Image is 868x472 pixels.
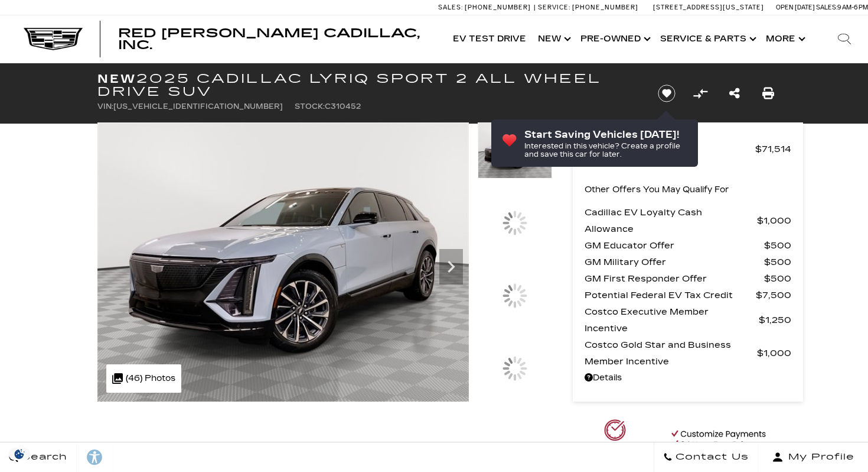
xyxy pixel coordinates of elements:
[97,72,136,86] strong: New
[762,85,774,102] a: Print this New 2025 Cadillac LYRIQ Sport 2 All Wheel Drive SUV
[585,270,791,287] a: GM First Responder Offer $500
[653,4,764,11] a: [STREET_ADDRESS][US_STATE]
[572,4,638,11] span: [PHONE_NUMBER]
[673,449,749,465] span: Contact Us
[757,345,791,361] span: $1,000
[764,254,791,270] span: $500
[756,287,791,303] span: $7,500
[816,4,837,11] span: Sales:
[465,4,531,11] span: [PHONE_NUMBER]
[325,102,361,111] span: C310452
[784,449,854,465] span: My Profile
[755,141,791,157] span: $71,514
[585,370,791,386] a: Details
[585,204,791,237] a: Cadillac EV Loyalty Cash Allowance $1,000
[478,122,552,179] img: New 2025 Nimbus Metallic Cadillac Sport 2 image 1
[585,237,791,254] a: GM Educator Offer $500
[447,15,532,63] a: EV Test Drive
[106,364,181,393] div: (46) Photos
[532,15,575,63] a: New
[585,237,764,254] span: GM Educator Offer
[776,4,815,11] span: Open [DATE]
[585,303,791,337] a: Costco Executive Member Incentive $1,250
[97,122,469,402] img: New 2025 Nimbus Metallic Cadillac Sport 2 image 1
[585,287,791,303] a: Potential Federal EV Tax Credit $7,500
[24,28,83,50] img: Cadillac Dark Logo with Cadillac White Text
[585,270,764,287] span: GM First Responder Offer
[764,237,791,254] span: $500
[534,4,641,11] a: Service: [PHONE_NUMBER]
[113,102,283,111] span: [US_VEHICLE_IDENTIFICATION_NUMBER]
[654,442,758,472] a: Contact Us
[764,270,791,287] span: $500
[438,4,534,11] a: Sales: [PHONE_NUMBER]
[97,72,638,98] h1: 2025 Cadillac LYRIQ Sport 2 All Wheel Drive SUV
[758,442,868,472] button: Open user profile menu
[538,4,570,11] span: Service:
[585,254,791,270] a: GM Military Offer $500
[837,4,868,11] span: 9 AM-6 PM
[6,448,33,460] img: Opt-Out Icon
[654,15,760,63] a: Service & Parts
[654,84,680,103] button: Save vehicle
[585,337,791,370] a: Costco Gold Star and Business Member Incentive $1,000
[585,182,729,198] p: Other Offers You May Qualify For
[585,204,757,237] span: Cadillac EV Loyalty Cash Allowance
[118,26,420,52] span: Red [PERSON_NAME] Cadillac, Inc.
[585,303,759,337] span: Costco Executive Member Incentive
[439,249,463,285] div: Next
[295,102,325,111] span: Stock:
[691,85,709,102] button: Compare Vehicle
[97,102,113,111] span: VIN:
[585,141,755,157] span: MSRP
[585,141,791,157] a: MSRP $71,514
[438,4,463,11] span: Sales:
[18,449,67,465] span: Search
[757,212,791,229] span: $1,000
[6,448,33,460] section: Click to Open Cookie Consent Modal
[585,254,764,270] span: GM Military Offer
[729,85,740,102] a: Share this New 2025 Cadillac LYRIQ Sport 2 All Wheel Drive SUV
[585,337,757,370] span: Costco Gold Star and Business Member Incentive
[759,312,791,328] span: $1,250
[760,15,809,63] button: More
[575,15,654,63] a: Pre-Owned
[118,27,435,51] a: Red [PERSON_NAME] Cadillac, Inc.
[585,287,756,303] span: Potential Federal EV Tax Credit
